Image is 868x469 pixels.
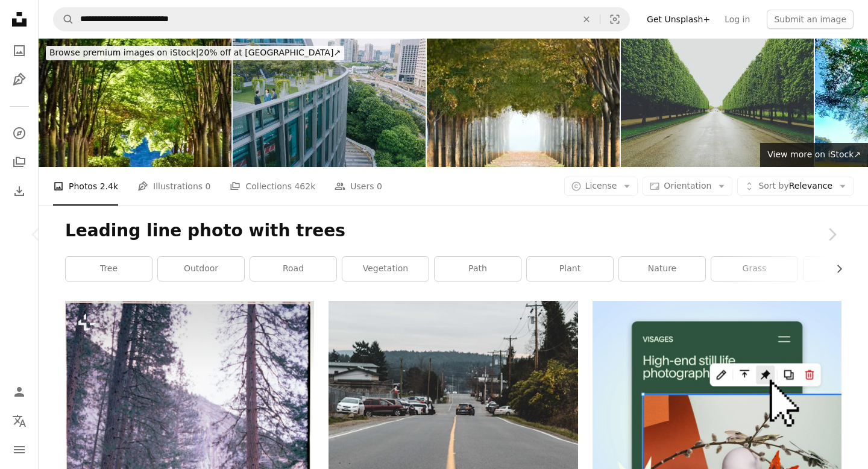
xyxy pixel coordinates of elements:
[7,150,31,174] a: Collections
[137,167,210,206] a: Illustrations 0
[737,177,854,196] button: Sort byRelevance
[527,257,613,281] a: plant
[65,220,841,242] h1: Leading line photo with trees
[767,150,861,159] span: View more on iStock ↗
[39,39,351,68] a: Browse premium images on iStock|20% off at [GEOGRAPHIC_DATA]↗
[294,180,315,193] span: 462k
[66,257,152,281] a: tree
[564,177,638,196] button: License
[664,181,711,190] span: Orientation
[758,181,788,190] span: Sort by
[335,167,382,206] a: Users 0
[206,180,211,193] span: 0
[230,167,315,206] a: Collections 462k
[7,409,31,433] button: Language
[49,48,198,57] span: Browse premium images on iStock |
[573,8,600,31] button: Clear
[377,180,382,193] span: 0
[427,39,620,167] img: Tree Oaks Tunnel around the darkness, and the light at the end of the tunnel spring and the road.
[640,10,717,29] a: Get Unsplash+
[711,257,797,281] a: grass
[717,10,757,29] a: Log in
[435,257,521,281] a: path
[600,8,629,31] button: Visual search
[7,121,31,145] a: Explore
[158,257,244,281] a: outdoor
[758,180,832,192] span: Relevance
[250,257,336,281] a: road
[7,380,31,404] a: Log in / Sign up
[621,39,814,167] img: Green Trees Along Empty Road In Versailles
[585,181,617,190] span: License
[7,39,31,63] a: Photos
[342,257,429,281] a: vegetation
[54,8,74,31] button: Search Unsplash
[39,39,231,167] img: Beautiful tree canopy covering a pedestrian walkway in the park
[767,10,854,29] button: Submit an image
[796,177,868,292] a: Next
[53,7,630,31] form: Find visuals sitewide
[643,177,732,196] button: Orientation
[619,257,705,281] a: nature
[760,143,868,167] a: View more on iStock↗
[7,68,31,92] a: Illustrations
[7,438,31,462] button: Menu
[49,48,341,57] span: 20% off at [GEOGRAPHIC_DATA] ↗
[233,39,426,167] img: drone point of view business person talking on roof top garden outside office building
